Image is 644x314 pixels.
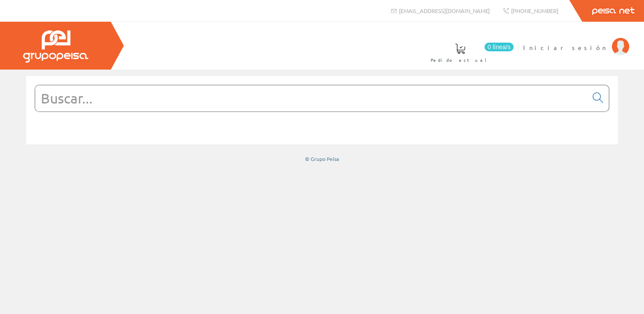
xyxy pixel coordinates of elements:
[523,43,607,52] span: Iniciar sesión
[523,36,629,44] a: Iniciar sesión
[23,30,88,63] img: Grupo Peisa
[511,7,558,14] span: [PHONE_NUMBER]
[431,56,490,64] span: Pedido actual
[399,7,490,14] span: [EMAIL_ADDRESS][DOMAIN_NAME]
[485,43,514,51] span: 0 línea/s
[26,155,618,163] div: © Grupo Peisa
[35,85,588,111] input: Buscar...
